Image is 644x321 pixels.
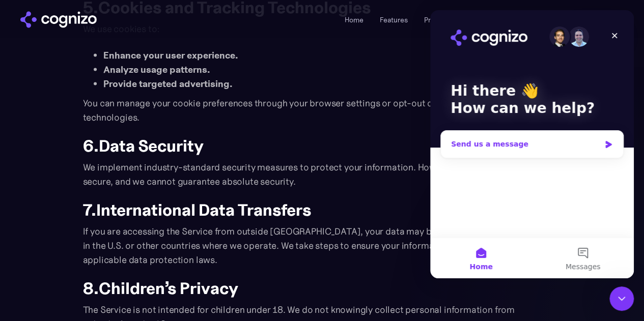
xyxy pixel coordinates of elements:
[83,224,562,267] p: If you are accessing the Service from outside [GEOGRAPHIC_DATA], your data may be transferred to ...
[424,15,447,24] a: Pricing
[103,62,562,76] li: Analyze usage patterns.
[99,135,204,156] strong: Data Security
[99,278,238,298] strong: Children’s Privacy
[103,76,562,91] li: Provide targeted advertising.
[83,200,562,219] h2: 7.
[430,10,634,278] iframe: Intercom live chat
[609,286,634,311] iframe: Intercom live chat
[103,48,562,62] li: Enhance your user experience.
[83,96,562,124] p: You can manage your cookie preferences through your browser settings or opt-out of certain tracki...
[345,15,363,24] a: Home
[20,11,97,27] a: home
[96,199,312,220] strong: International Data Transfers
[20,11,97,27] img: cognizo logo
[83,160,562,188] p: We implement industry-standard security measures to protect your information. However, no system ...
[380,15,408,24] a: Features
[83,136,562,155] h2: 6.
[83,279,562,297] h2: 8.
